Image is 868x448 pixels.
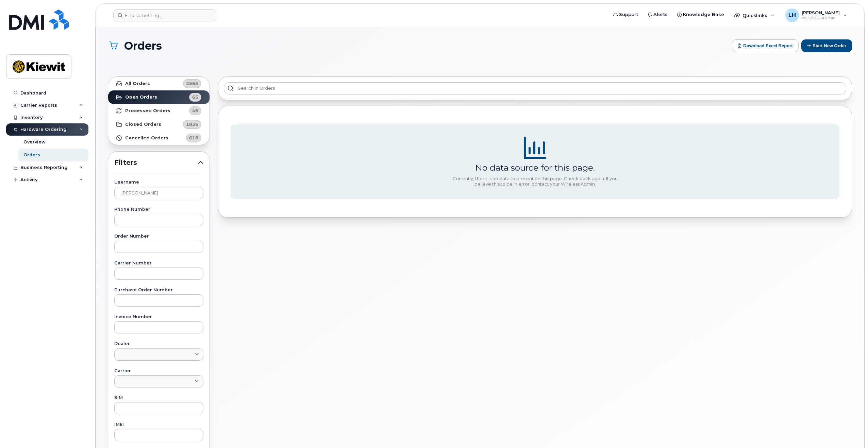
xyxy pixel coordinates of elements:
label: Dealer [114,342,203,346]
label: Carrier [114,369,203,373]
strong: Closed Orders [125,122,161,127]
a: Closed Orders1836 [108,118,210,131]
span: 46 [192,107,198,114]
div: Currently, there is no data to present on this page. Check back again. If you believe this to be ... [450,176,620,187]
label: IMEI [114,423,203,427]
span: Orders [124,40,162,52]
a: Cancelled Orders618 [108,131,210,145]
label: Order Number [114,234,203,239]
label: Invoice Number [114,315,203,319]
label: Purchase Order Number [114,288,203,292]
label: Carrier Number [114,261,203,265]
button: Download Excel Report [732,39,799,52]
span: 1836 [186,121,198,127]
label: Username [114,180,203,185]
span: 2565 [186,80,198,87]
strong: Cancelled Orders [125,135,168,141]
strong: All Orders [125,81,150,86]
iframe: Messenger Launcher [838,418,863,443]
div: No data source for this page. [475,162,595,173]
strong: Open Orders [125,94,157,100]
label: Phone Number [114,207,203,212]
a: All Orders2565 [108,77,210,90]
label: SIM [114,396,203,400]
a: Open Orders65 [108,90,210,104]
strong: Processed Orders [125,108,170,114]
input: Search in orders [224,82,846,94]
a: Processed Orders46 [108,104,210,118]
span: Filters [114,158,198,168]
span: 618 [189,135,198,141]
button: Start New Order [801,39,852,52]
span: 65 [192,94,198,100]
